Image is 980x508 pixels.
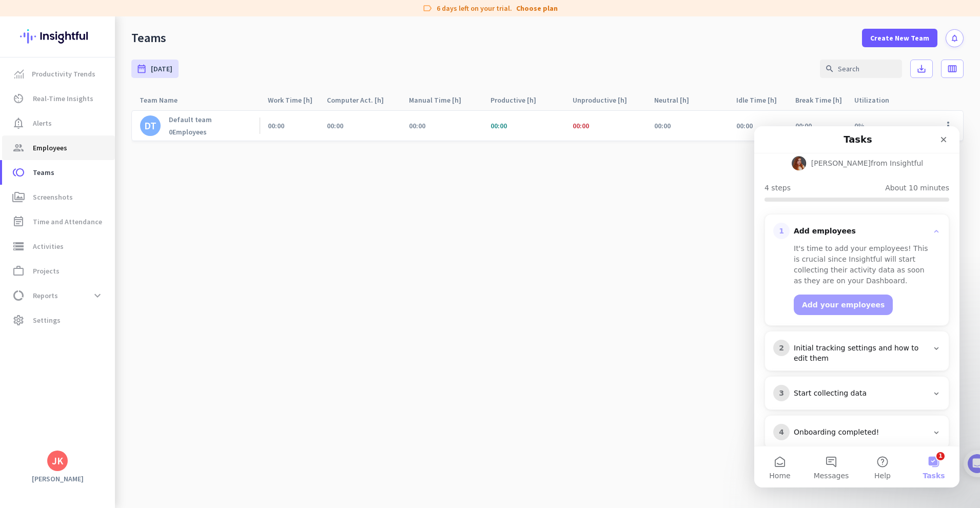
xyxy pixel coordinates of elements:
button: expand_more [88,286,107,305]
div: Computer Act. [h] [327,93,396,107]
span: Employees [33,142,67,154]
a: DTDefault team0Employees [140,115,212,136]
a: settingsSettings [2,308,115,333]
span: 00:00 [409,121,425,130]
div: Team Name [140,93,190,107]
input: Search [820,60,902,78]
i: work_outline [12,265,25,277]
a: Choose plan [516,3,558,13]
a: work_outlineProjects [2,259,115,283]
i: notifications [950,34,959,43]
div: Unproductive [h] [573,93,639,107]
img: Insightful logo [20,16,95,56]
div: Idle Time [h] [736,93,787,107]
div: Manual Time [h] [409,93,474,107]
span: Activities [33,240,64,252]
i: event_note [12,216,25,228]
i: save_alt [916,64,927,74]
i: group [12,142,25,154]
a: tollTeams [2,160,115,185]
button: more_vert [936,113,961,138]
span: 00:00 [268,121,284,130]
i: toll [12,166,25,179]
a: data_usageReportsexpand_more [2,283,115,308]
a: av_timerReal-Time Insights [2,86,115,111]
a: perm_mediaScreenshots [2,185,115,209]
button: save_alt [910,60,933,78]
span: Reports [33,289,58,302]
button: Create New Team [862,29,937,47]
i: perm_media [12,191,25,203]
b: 0 [169,127,172,136]
i: settings [12,314,25,326]
div: Work Time [h] [268,93,319,107]
i: calendar_view_week [947,64,957,74]
i: search [825,64,834,73]
button: notifications [946,29,964,47]
span: Projects [33,265,60,277]
div: Teams [131,30,166,46]
a: event_noteTime and Attendance [2,209,115,234]
div: Utilization [854,93,901,107]
iframe: Intercom live chat [754,126,959,487]
span: Alerts [33,117,52,129]
span: [DATE] [151,64,172,74]
span: Real-Time Insights [33,92,93,105]
button: calendar_view_week [941,60,964,78]
i: date_range [136,64,147,74]
i: notification_important [12,117,25,129]
a: menu-itemProductivity Trends [2,62,115,86]
span: Teams [33,166,54,179]
i: label [422,3,433,13]
span: Settings [33,314,61,326]
div: Productive [h] [491,93,548,107]
a: storageActivities [2,234,115,259]
span: Screenshots [33,191,73,203]
div: DT [144,121,156,131]
span: 00:00 [327,121,343,130]
span: Productivity Trends [32,68,95,80]
span: 00:00 [573,121,589,130]
span: 00:00 [491,121,507,130]
a: notification_importantAlerts [2,111,115,135]
div: JK [52,456,63,466]
i: storage [12,240,25,252]
div: Break Time [h] [795,93,846,107]
div: 0% [846,111,928,141]
i: data_usage [12,289,25,302]
span: 00:00 [736,121,753,130]
p: Default team [169,115,212,124]
div: Employees [169,127,212,136]
i: av_timer [12,92,25,105]
span: 00:00 [654,121,671,130]
div: Neutral [h] [654,93,701,107]
img: menu-item [14,69,24,79]
div: 00:00 [795,121,812,130]
span: Time and Attendance [33,216,102,228]
span: Create New Team [870,33,929,43]
a: groupEmployees [2,135,115,160]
